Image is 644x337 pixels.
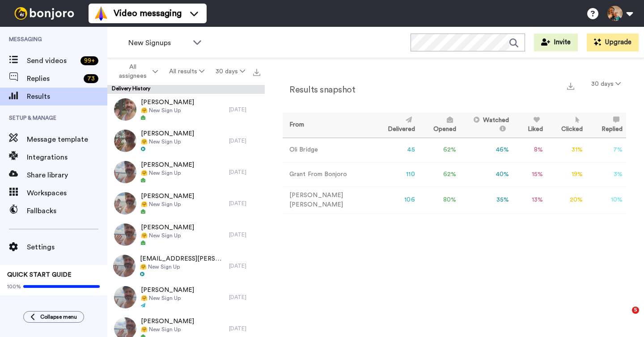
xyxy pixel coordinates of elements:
[229,106,260,113] div: [DATE]
[283,85,355,95] h2: Results snapshot
[40,313,77,320] span: Collapse menu
[114,286,136,308] img: 0a66b166-9abe-4fd0-a7aa-8e9abfbbc4ac-thumb.jpg
[586,187,626,213] td: 10 %
[27,206,107,216] span: Fallbacks
[141,223,194,232] span: [PERSON_NAME]
[547,162,587,187] td: 19 %
[114,161,136,183] img: 06c92367-b939-422c-b5bc-4f9d9b350fb9-thumb.jpg
[586,162,626,187] td: 3 %
[141,317,194,326] span: [PERSON_NAME]
[27,91,107,102] span: Results
[534,34,578,51] button: Invite
[419,162,460,187] td: 62 %
[419,113,460,138] th: Opened
[141,138,194,145] span: 🤗 New Sign Up
[7,272,72,278] span: QUICK START GUIDE
[84,74,98,83] div: 73
[7,283,21,290] span: 100%
[586,76,626,92] button: 30 days
[586,138,626,162] td: 7 %
[27,73,80,84] span: Replies
[460,162,513,187] td: 40 %
[141,295,194,302] span: 🤗 New Sign Up
[141,232,194,239] span: 🤗 New Sign Up
[547,187,587,213] td: 20 %
[141,192,194,201] span: [PERSON_NAME]
[373,187,419,213] td: 106
[27,170,107,181] span: Share library
[141,326,194,333] span: 🤗 New Sign Up
[283,162,373,187] td: Grant From Bonjoro
[27,242,107,253] span: Settings
[114,7,182,20] span: Video messaging
[229,294,260,301] div: [DATE]
[27,188,107,198] span: Workspaces
[373,162,419,187] td: 110
[27,134,107,145] span: Message template
[128,38,188,48] span: New Signups
[141,98,194,107] span: [PERSON_NAME]
[513,138,547,162] td: 8 %
[229,325,260,332] div: [DATE]
[460,138,513,162] td: 46 %
[419,187,460,213] td: 80 %
[564,79,577,92] button: Export a summary of each team member’s results that match this filter now.
[513,187,547,213] td: 13 %
[587,34,639,51] button: Upgrade
[210,63,250,80] button: 30 days
[107,85,265,94] div: Delivery History
[114,192,136,215] img: 3678c5f6-2916-48f9-a6be-08743b803a76-thumb.jpg
[140,263,225,270] span: 🤗 New Sign Up
[513,113,547,138] th: Liked
[229,168,260,176] div: [DATE]
[229,137,260,144] div: [DATE]
[141,201,194,208] span: 🤗 New Sign Up
[11,7,78,20] img: bj-logo-header-white.svg
[373,113,419,138] th: Delivered
[114,98,136,121] img: 2a4e8620-57cb-4a82-bf7c-8b47408d0708-thumb.jpg
[114,223,136,246] img: 42266a85-8638-4f84-8b5f-322802071137-thumb.jpg
[229,200,260,207] div: [DATE]
[113,255,136,277] img: ab268237-ba68-47e4-ad77-9167e19323e5-thumb.jpg
[586,113,626,138] th: Replied
[460,187,513,213] td: 35 %
[614,307,635,328] iframe: Intercom live chat
[23,311,84,323] button: Collapse menu
[460,113,513,138] th: Watched
[27,152,107,163] span: Integrations
[253,69,260,76] img: export.svg
[141,160,194,169] span: [PERSON_NAME]
[141,286,194,295] span: [PERSON_NAME]
[283,138,373,162] td: Oli Bridge
[547,113,587,138] th: Clicked
[567,83,574,90] img: export.svg
[107,94,265,125] a: [PERSON_NAME]🤗 New Sign Up[DATE]
[107,125,265,156] a: [PERSON_NAME]🤗 New Sign Up[DATE]
[229,262,260,270] div: [DATE]
[141,129,194,138] span: [PERSON_NAME]
[373,138,419,162] td: 45
[107,188,265,219] a: [PERSON_NAME]🤗 New Sign Up[DATE]
[547,138,587,162] td: 31 %
[632,307,639,314] span: 5
[164,63,210,80] button: All results
[141,107,194,114] span: 🤗 New Sign Up
[107,219,265,250] a: [PERSON_NAME]🤗 New Sign Up[DATE]
[229,231,260,238] div: [DATE]
[107,250,265,282] a: [EMAIL_ADDRESS][PERSON_NAME][DOMAIN_NAME]🤗 New Sign Up[DATE]
[109,59,164,84] button: All assignees
[94,6,108,21] img: vm-color.svg
[107,282,265,313] a: [PERSON_NAME]🤗 New Sign Up[DATE]
[419,138,460,162] td: 62 %
[513,162,547,187] td: 15 %
[114,130,136,152] img: cb4ced90-9bcc-4f6d-983f-37c1fea6ff9b-thumb.jpg
[283,187,373,213] td: [PERSON_NAME] [PERSON_NAME]
[141,169,194,177] span: 🤗 New Sign Up
[283,113,373,138] th: From
[114,63,151,80] span: All assignees
[27,55,77,66] span: Send videos
[250,65,263,78] button: Export all results that match these filters now.
[140,254,225,263] span: [EMAIL_ADDRESS][PERSON_NAME][DOMAIN_NAME]
[80,56,98,65] div: 99 +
